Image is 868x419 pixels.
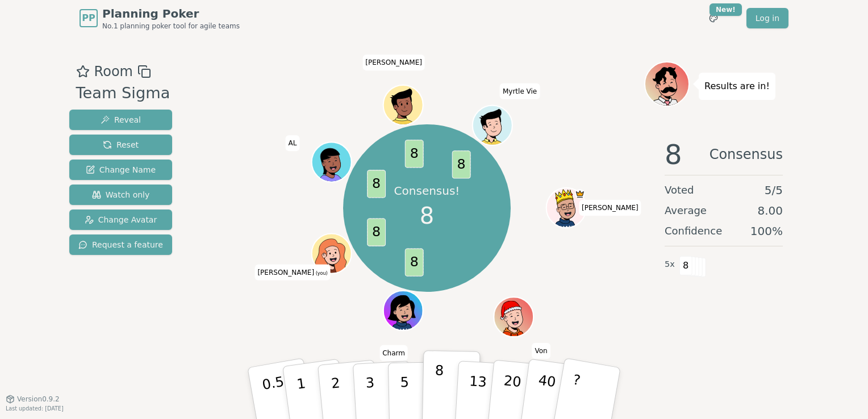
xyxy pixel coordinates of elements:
span: 8 [368,170,386,198]
button: Request a feature [69,234,172,255]
span: 8 [420,199,434,233]
span: Click to change your name [532,343,550,359]
span: Request a feature [78,239,163,250]
span: Average [665,203,707,219]
span: Watch only [92,189,150,200]
button: Version0.9.2 [6,395,60,404]
span: Click to change your name [254,265,330,280]
span: Voted [665,182,694,198]
span: Click to change your name [579,200,641,216]
span: Reveal [101,114,141,125]
span: Change Avatar [85,214,157,225]
span: Consensus [710,141,783,168]
div: Team Sigma [76,82,170,105]
p: Results are in! [704,78,770,94]
span: Ken is the host [575,189,586,199]
span: (you) [314,271,328,276]
button: Reset [69,135,172,155]
span: 100 % [750,223,783,239]
span: Version 0.9.2 [17,395,60,404]
span: Change Name [86,164,156,175]
span: 5 x [665,258,675,271]
span: Planning Poker [102,6,240,22]
button: New! [703,8,724,28]
span: 5 / 5 [765,182,783,198]
button: Reveal [69,110,172,130]
span: Click to change your name [362,55,425,70]
span: 8 [679,256,692,275]
span: Click to change your name [379,345,408,361]
p: Consensus! [393,183,460,199]
button: Change Avatar [69,209,172,230]
span: 8 [665,141,682,168]
span: 8 [405,140,424,167]
button: Change Name [69,160,172,180]
button: Watch only [69,185,172,205]
span: Room [94,61,133,82]
span: PP [82,11,95,25]
span: No.1 planning poker tool for agile teams [102,22,240,31]
span: Click to change your name [500,83,540,99]
a: Log in [746,8,788,28]
span: Last updated: [DATE] [6,405,64,412]
span: 8.00 [757,203,783,219]
span: Confidence [665,223,722,239]
span: 8 [452,150,471,178]
button: Click to change your avatar [313,235,350,273]
span: 8 [368,218,386,246]
div: New! [710,3,742,16]
a: PPPlanning PokerNo.1 planning poker tool for agile teams [80,6,240,31]
span: 8 [405,248,424,276]
span: Reset [103,139,139,150]
span: Click to change your name [286,135,300,151]
button: Add as favourite [76,61,90,82]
